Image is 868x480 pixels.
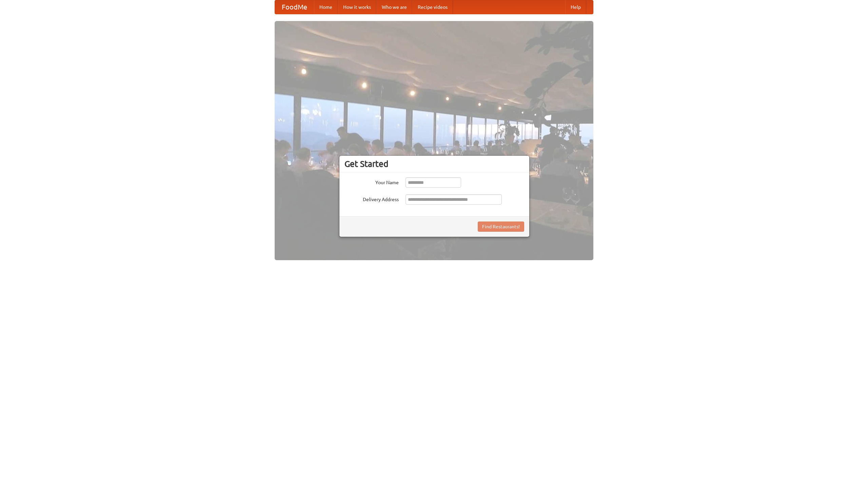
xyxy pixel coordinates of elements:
button: Find Restaurants! [478,222,524,232]
a: Who we are [376,0,412,14]
a: Help [565,0,586,14]
a: Home [314,0,338,14]
label: Your Name [344,177,399,186]
h3: Get Started [344,159,524,169]
a: How it works [338,0,376,14]
a: Recipe videos [412,0,453,14]
a: FoodMe [275,0,314,14]
label: Delivery Address [344,194,399,203]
